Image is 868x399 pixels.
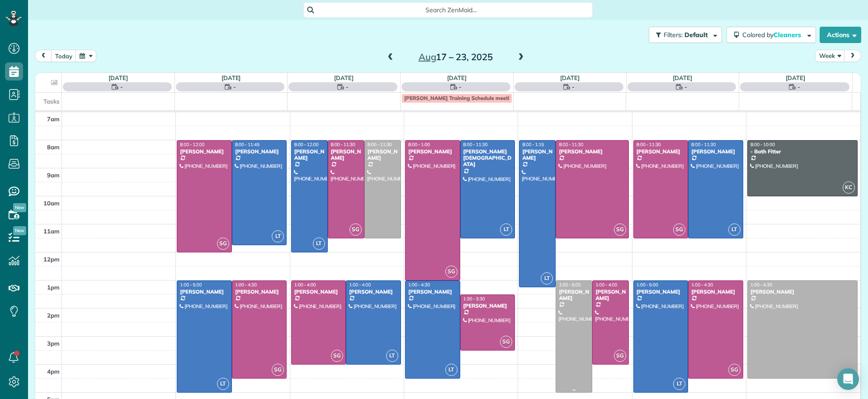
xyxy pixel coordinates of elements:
[500,223,512,236] span: LT
[47,284,60,291] span: 1pm
[673,74,692,81] a: [DATE]
[691,289,741,295] div: [PERSON_NAME]
[649,27,722,43] button: Filters: Default
[774,31,802,39] span: Cleaners
[614,350,626,362] span: SG
[47,340,60,347] span: 3pm
[572,82,575,91] span: -
[43,256,60,263] span: 12pm
[673,378,685,390] span: LT
[179,148,229,155] div: [PERSON_NAME]
[463,148,513,168] div: [PERSON_NAME][DEMOGRAPHIC_DATA]
[595,289,626,302] div: [PERSON_NAME]
[691,282,713,288] span: 1:00 - 4:30
[272,230,284,242] span: LT
[331,142,355,147] span: 8:00 - 11:30
[349,223,362,236] span: SG
[43,199,60,207] span: 10am
[726,27,816,43] button: Colored byCleaners
[728,364,741,376] span: SG
[742,31,804,39] span: Colored by
[272,364,284,376] span: SG
[459,82,462,91] span: -
[614,223,626,236] span: SG
[294,142,319,147] span: 8:00 - 12:00
[637,142,661,147] span: 8:00 - 11:30
[522,148,553,161] div: [PERSON_NAME]
[500,336,512,348] span: SG
[313,237,325,250] span: LT
[346,82,349,91] span: -
[180,142,204,147] span: 8:00 - 12:00
[294,282,316,288] span: 1:00 - 4:00
[750,142,775,147] span: 8:00 - 10:00
[559,282,580,288] span: 1:00 - 5:00
[235,289,284,295] div: [PERSON_NAME]
[349,289,398,295] div: [PERSON_NAME]
[294,148,325,161] div: [PERSON_NAME]
[47,312,60,319] span: 2pm
[233,82,236,91] span: -
[447,74,467,81] a: [DATE]
[408,142,430,147] span: 8:00 - 1:00
[691,142,716,147] span: 8:00 - 11:30
[522,142,544,147] span: 8:00 - 1:15
[180,282,202,288] span: 1:00 - 5:00
[235,142,259,147] span: 8:00 - 11:45
[750,282,772,288] span: 1:00 - 4:30
[399,52,512,62] h2: 17 – 23, 2025
[644,27,722,43] a: Filters: Default
[13,203,26,212] span: New
[636,289,686,295] div: [PERSON_NAME]
[750,148,855,155] div: - Bath Fitter
[330,148,362,161] div: [PERSON_NAME]
[179,289,229,295] div: [PERSON_NAME]
[445,266,458,278] span: SG
[684,31,708,39] span: Default
[664,31,683,39] span: Filters:
[408,282,430,288] span: 1:00 - 4:30
[331,350,343,362] span: SG
[843,181,855,194] span: KC
[47,171,60,179] span: 9am
[334,74,354,81] a: [DATE]
[463,296,485,302] span: 1:30 - 3:30
[222,74,241,81] a: [DATE]
[637,282,658,288] span: 1:00 - 5:00
[43,228,60,235] span: 11am
[558,289,590,302] div: [PERSON_NAME]
[108,74,128,81] a: [DATE]
[47,143,60,151] span: 8am
[786,74,805,81] a: [DATE]
[368,142,392,147] span: 8:00 - 11:30
[367,148,398,161] div: [PERSON_NAME]
[463,303,513,309] div: [PERSON_NAME]
[541,272,553,285] span: LT
[684,82,687,91] span: -
[820,27,861,43] button: Actions
[120,82,123,91] span: -
[217,237,229,250] span: SG
[404,95,518,101] span: [PERSON_NAME] Training Schedule meeting?
[51,50,76,62] button: today
[728,223,741,236] span: LT
[463,142,488,147] span: 8:00 - 11:30
[837,368,859,390] div: Open Intercom Messenger
[217,378,229,390] span: LT
[750,289,855,295] div: [PERSON_NAME]
[691,148,741,155] div: [PERSON_NAME]
[386,350,398,362] span: LT
[815,50,845,62] button: Week
[235,282,257,288] span: 1:00 - 4:30
[559,142,583,147] span: 8:00 - 11:30
[35,50,52,62] button: prev
[636,148,686,155] div: [PERSON_NAME]
[235,148,284,155] div: [PERSON_NAME]
[47,115,60,123] span: 7am
[844,50,861,62] button: next
[349,282,371,288] span: 1:00 - 4:00
[595,282,617,288] span: 1:00 - 4:00
[445,364,458,376] span: LT
[558,148,626,155] div: [PERSON_NAME]
[408,289,458,295] div: [PERSON_NAME]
